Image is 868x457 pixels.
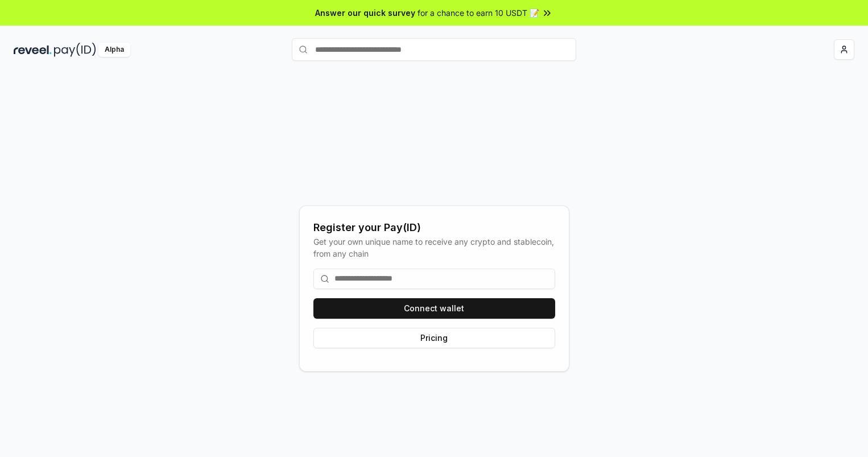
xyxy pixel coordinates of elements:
div: Alpha [98,43,130,57]
button: Connect wallet [313,298,555,319]
span: for a chance to earn 10 USDT 📝 [418,7,539,19]
img: reveel_dark [14,43,52,57]
span: Answer our quick survey [315,7,415,19]
div: Register your Pay(ID) [313,220,555,236]
div: Get your own unique name to receive any crypto and stablecoin, from any chain [313,236,555,260]
button: Pricing [313,328,555,348]
img: pay_id [54,43,96,57]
